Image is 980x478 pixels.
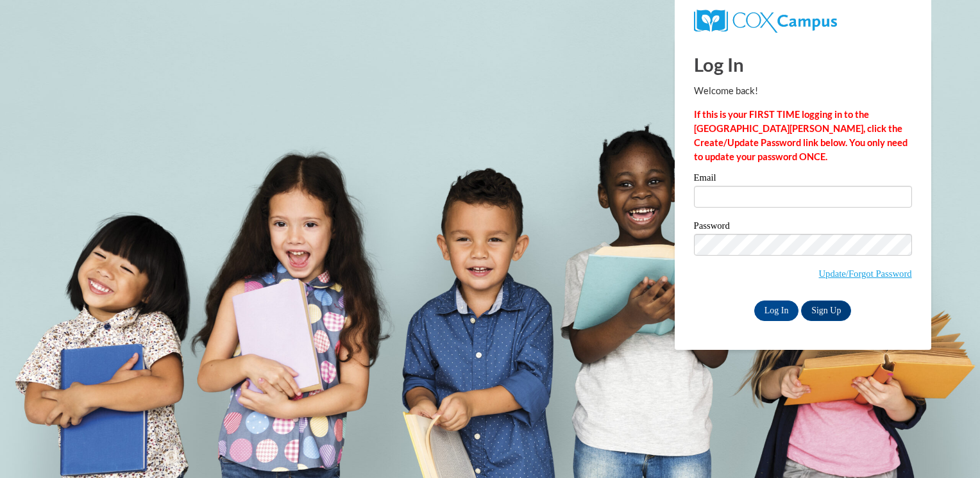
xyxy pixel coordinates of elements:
a: Update/Forgot Password [819,268,912,279]
label: Email [694,173,912,186]
label: Password [694,221,912,234]
h1: Log In [694,51,912,78]
strong: If this is your FIRST TIME logging in to the [GEOGRAPHIC_DATA][PERSON_NAME], click the Create/Upd... [694,109,908,162]
input: Log In [754,301,799,321]
img: COX Campus [694,10,837,33]
a: Sign Up [801,301,851,321]
a: COX Campus [694,15,837,26]
p: Welcome back! [694,84,912,98]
